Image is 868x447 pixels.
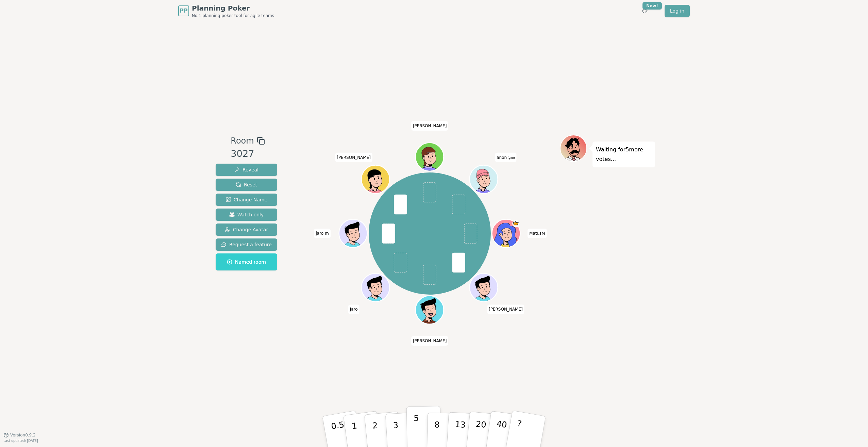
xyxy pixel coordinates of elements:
[231,135,254,147] span: Room
[10,432,36,438] span: Version 0.9.2
[507,156,515,160] span: (you)
[639,5,651,17] button: New!
[642,2,662,10] div: New!
[236,181,257,188] span: Reset
[234,166,258,173] span: Reveal
[411,121,449,131] span: Click to change your name
[229,211,264,218] span: Watch only
[665,5,690,17] a: Log in
[226,196,267,203] span: Change Name
[178,3,274,18] a: PPPlanning PokerNo.1 planning poker tool for agile teams
[495,153,516,162] span: Click to change your name
[3,439,38,443] span: Last updated: [DATE]
[225,226,268,233] span: Change Avatar
[216,209,277,221] button: Watch only
[216,194,277,206] button: Change Name
[216,223,277,236] button: Change Avatar
[180,7,187,15] span: PP
[216,253,277,270] button: Named room
[596,145,652,164] p: Waiting for 5 more votes...
[528,229,547,238] span: Click to change your name
[487,305,524,314] span: Click to change your name
[216,179,277,191] button: Reset
[314,229,330,238] span: Click to change your name
[3,432,36,438] button: Version0.9.2
[192,3,274,13] span: Planning Poker
[221,241,272,248] span: Request a feature
[513,220,520,227] span: MatusM is the host
[216,164,277,176] button: Reveal
[227,259,266,265] span: Named room
[471,166,497,193] button: Click to change your avatar
[335,153,372,162] span: Click to change your name
[231,147,265,161] div: 3027
[411,336,449,346] span: Click to change your name
[216,238,277,251] button: Request a feature
[192,13,274,18] span: No.1 planning poker tool for agile teams
[348,305,360,314] span: Click to change your name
